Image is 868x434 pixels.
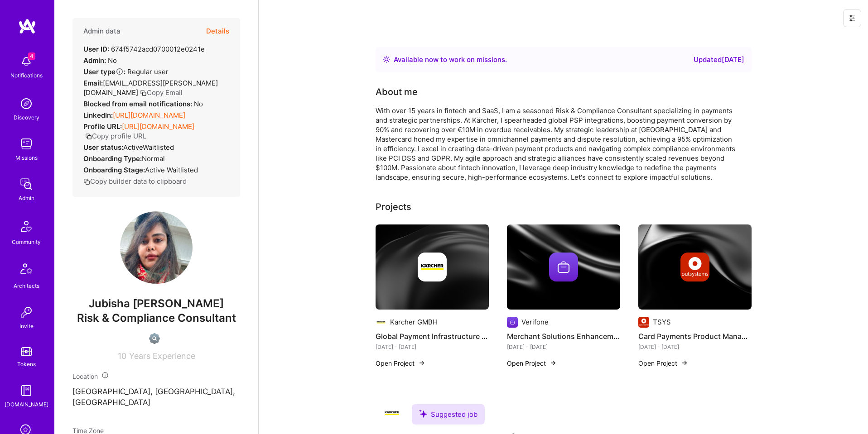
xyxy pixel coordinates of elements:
h4: Admin data [83,27,121,35]
i: icon Copy [140,90,147,96]
img: arrow-right [418,359,425,367]
button: Open Project [376,358,425,368]
strong: User type : [83,67,125,76]
div: Available now to work on missions . [394,54,507,65]
strong: Onboarding Type: [83,154,142,163]
div: [DATE] - [DATE] [507,342,620,352]
img: cover [507,224,620,310]
div: Discovery [14,113,39,122]
img: Company logo [383,404,401,422]
strong: Admin: [83,56,106,65]
button: Copy profile URL [85,131,146,141]
div: Karcher GMBH [390,317,438,327]
span: Risk & Compliance Consultant [77,311,236,324]
div: Projects [376,200,411,214]
button: Open Project [638,358,688,368]
span: Active Waitlisted [145,166,198,174]
strong: Onboarding Stage: [83,166,145,174]
img: arrow-right [550,359,557,367]
div: Location [72,372,240,381]
div: No [83,99,203,109]
img: arrow-right [681,359,688,367]
img: Company logo [549,253,578,281]
i: icon SuggestedTeams [419,410,427,418]
span: 10 [118,351,126,361]
span: normal [142,154,165,163]
img: Company logo [638,317,649,328]
div: 674f5742acd0700012e0241e [83,44,205,54]
img: teamwork [17,135,35,153]
button: Copy Email [140,88,183,97]
img: cover [376,224,489,310]
div: [DATE] - [DATE] [376,342,489,352]
img: User Avatar [120,211,193,284]
strong: Blocked from email notifications: [83,100,194,108]
div: Notifications [10,71,43,80]
div: Admin [19,193,34,203]
div: Updated [DATE] [694,54,744,65]
img: bell [17,52,35,71]
img: Invite [17,303,35,321]
strong: Email: [83,79,103,87]
div: Verifone [521,317,549,327]
img: cover [638,224,752,310]
img: Company logo [376,317,386,328]
div: Architects [14,281,39,291]
img: discovery [17,95,35,113]
h4: Global Payment Infrastructure Optimization [376,330,489,342]
img: Company logo [418,253,447,281]
div: Tokens [17,359,36,369]
strong: LinkedIn: [83,111,113,119]
strong: User status: [83,143,123,152]
strong: User ID: [83,45,109,53]
img: logo [18,18,36,34]
div: No [83,56,117,65]
img: guide book [17,382,35,400]
a: [URL][DOMAIN_NAME] [113,111,185,119]
h4: Card Payments Product Management [638,330,752,342]
div: Invite [19,321,34,331]
span: ActiveWaitlisted [123,143,174,152]
i: icon Copy [85,133,92,140]
button: Details [206,18,229,44]
div: TSYS [653,317,671,327]
div: [DATE] - [DATE] [638,342,752,352]
img: Community [15,215,37,237]
img: Availability [383,56,390,63]
i: icon Copy [83,178,90,185]
button: Open Project [507,358,557,368]
div: With over 15 years in fintech and SaaS, I am a seasoned Risk & Compliance Consultant specializing... [376,106,738,182]
img: tokens [21,347,32,356]
span: [EMAIL_ADDRESS][PERSON_NAME][DOMAIN_NAME] [83,79,218,97]
div: Community [12,237,41,247]
a: [URL][DOMAIN_NAME] [122,122,194,131]
h4: Merchant Solutions Enhancement [507,330,620,342]
img: Company logo [680,253,709,281]
img: admin teamwork [17,175,35,193]
button: Copy builder data to clipboard [83,176,187,186]
img: Not Scrubbed [149,333,160,344]
div: Regular user [83,67,169,76]
span: Jubisha [PERSON_NAME] [72,297,240,310]
img: Company logo [507,317,518,328]
span: Years Experience [129,351,195,361]
div: About me [376,85,418,99]
div: Suggested job [412,404,485,424]
img: Architects [15,259,37,281]
div: Missions [15,153,38,162]
div: [DOMAIN_NAME] [5,400,48,409]
i: Help [116,67,124,76]
span: 4 [28,52,35,60]
p: [GEOGRAPHIC_DATA], [GEOGRAPHIC_DATA], [GEOGRAPHIC_DATA] [72,386,240,408]
strong: Profile URL: [83,122,122,131]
